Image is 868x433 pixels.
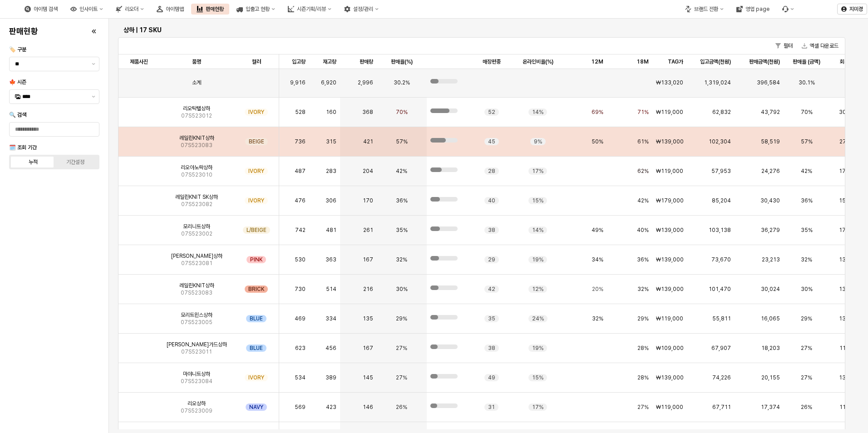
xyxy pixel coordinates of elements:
[396,256,407,263] span: 32%
[757,79,780,86] span: 396,584
[191,4,229,15] div: 판매현황
[391,58,413,65] span: 판매율(%)
[34,6,58,12] div: 아이템 검색
[295,374,306,381] span: 534
[849,5,863,13] p: 지미경
[79,6,98,12] div: 인사이트
[801,344,812,352] span: 27%
[801,226,813,234] span: 35%
[295,285,306,293] span: 730
[801,403,812,411] span: 26%
[656,256,684,263] span: ₩139,000
[326,285,336,293] span: 514
[777,4,799,15] div: Menu item 6
[801,285,813,293] span: 30%
[488,138,495,145] span: 45
[167,341,227,348] span: [PERSON_NAME]가드상하
[363,256,373,263] span: 167
[363,285,373,293] span: 216
[523,58,553,65] span: 온라인비율(%)
[9,144,37,151] span: 🗓️ 조회 기간
[839,344,854,352] span: 113%
[295,315,306,322] span: 469
[396,285,408,293] span: 30%
[761,315,780,322] span: 16,065
[637,374,649,381] span: 28%
[325,197,336,204] span: 306
[801,197,813,204] span: 36%
[761,403,780,411] span: 17,374
[656,344,684,352] span: ₩109,000
[295,256,306,263] span: 530
[761,374,780,381] span: 20,155
[637,403,649,411] span: 27%
[637,344,649,352] span: 28%
[488,256,495,263] span: 29
[762,256,780,263] span: 23,213
[363,374,373,381] span: 145
[110,4,149,15] button: 리오더
[325,315,336,322] span: 334
[206,6,224,12] div: 판매현황
[179,282,214,289] span: 레일린KNIT상하
[282,4,337,15] div: 시즌기획/리뷰
[488,226,495,234] span: 38
[839,403,854,411] span: 117%
[363,315,373,322] span: 135
[636,58,649,65] span: 18M
[731,4,775,15] button: 영업 page
[712,374,731,381] span: 74,226
[66,159,84,165] div: 기간설정
[761,138,780,145] span: 58,519
[680,4,729,15] div: 브랜드 전환
[231,4,281,15] div: 입출고 현황
[151,4,189,15] div: 아이템맵
[656,167,683,175] span: ₩119,000
[181,319,212,326] span: 07S523005
[761,226,780,234] span: 36,279
[109,19,868,433] main: App Frame
[396,167,407,175] span: 42%
[394,79,410,86] span: 30.2%
[711,344,731,352] span: 67,907
[249,138,264,145] span: BEIGE
[295,138,306,145] span: 736
[65,4,108,15] button: 인사이트
[704,79,731,86] span: 1,319,024
[760,197,780,204] span: 30,430
[637,197,649,204] span: 42%
[88,57,99,71] button: 제안 사항 표시
[745,6,769,12] div: 영업 page
[801,167,812,175] span: 42%
[637,285,649,293] span: 32%
[292,58,306,65] span: 입고량
[339,4,384,15] button: 설정/관리
[709,226,731,234] span: 103,138
[772,40,796,51] button: 필터
[248,197,264,204] span: IVORY
[130,58,148,65] span: 제품사진
[248,108,264,116] span: IVORY
[761,167,780,175] span: 24,276
[175,193,218,201] span: 레일린KNIT SK상하
[532,285,543,293] span: 12%
[839,167,854,175] span: 175%
[637,256,649,263] span: 36%
[250,315,263,322] span: BLUE
[592,138,603,145] span: 50%
[712,315,731,322] span: 55,811
[396,197,408,204] span: 36%
[637,108,649,116] span: 71%
[183,223,210,230] span: 모리니트상하
[801,138,813,145] span: 57%
[801,256,812,263] span: 32%
[88,90,99,103] button: 제안 사항 표시
[54,158,97,166] label: 기간설정
[248,285,264,293] span: BRICK
[325,256,336,263] span: 363
[181,112,212,119] span: 07S523012
[839,285,854,293] span: 135%
[181,289,212,296] span: 07S523083
[295,108,306,116] span: 528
